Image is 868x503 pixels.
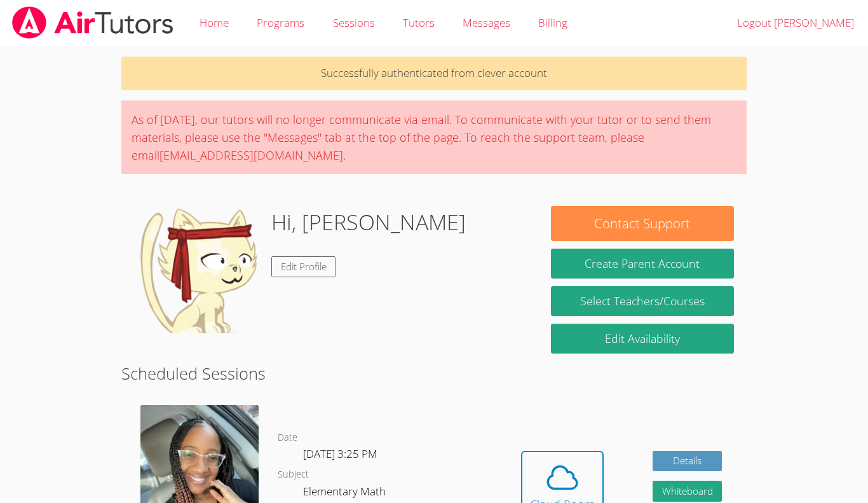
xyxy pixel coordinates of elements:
[653,481,722,502] button: Whiteboard
[278,467,309,483] dt: Subject
[303,446,377,461] span: [DATE] 3:25 PM
[271,256,336,277] a: Edit Profile
[551,249,734,279] button: Create Parent Account
[463,15,510,30] span: Messages
[278,430,297,446] dt: Date
[121,361,747,385] h2: Scheduled Sessions
[271,206,466,238] h1: Hi, [PERSON_NAME]
[653,451,722,472] a: Details
[121,57,747,90] p: Successfully authenticated from clever account
[11,6,175,39] img: airtutors_banner-c4298cdbf04f3fff15de1276eac7730deb9818008684d7c2e4769d2f7ddbe033.png
[551,324,734,354] a: Edit Availability
[121,100,747,174] div: As of [DATE], our tutors will no longer communicate via email. To communicate with your tutor or ...
[551,206,734,241] button: Contact Support
[134,206,261,333] img: default.png
[551,286,734,316] a: Select Teachers/Courses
